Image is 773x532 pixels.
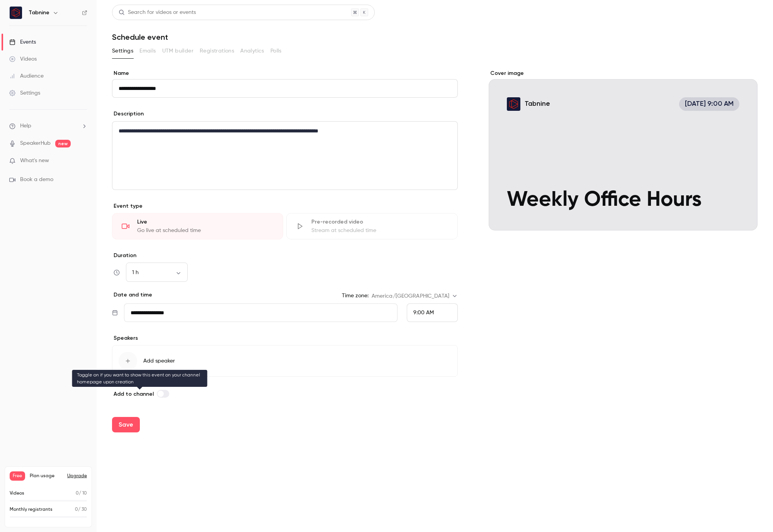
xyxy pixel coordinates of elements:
[10,7,22,19] img: Tabnine
[112,45,133,57] button: Settings
[489,69,758,77] label: Cover image
[30,473,63,479] span: Plan usage
[112,252,458,259] label: Duration
[10,490,24,497] p: Videos
[112,334,458,342] p: Speakers
[372,292,458,300] div: America/[GEOGRAPHIC_DATA]
[9,72,44,80] div: Audience
[114,391,154,397] span: Add to channel
[75,506,87,513] p: / 30
[67,473,87,479] button: Upgrade
[9,89,40,97] div: Settings
[137,227,274,234] div: Go live at scheduled time
[342,292,369,300] label: Time zone:
[112,110,144,118] label: Description
[20,176,53,184] span: Book a demo
[270,47,282,55] span: Polls
[75,507,78,512] span: 0
[76,491,79,496] span: 0
[240,47,264,55] span: Analytics
[311,218,448,226] div: Pre-recorded video
[20,157,49,165] span: What's new
[143,357,175,365] span: Add speaker
[29,9,49,17] h6: Tabnine
[112,417,140,432] button: Save
[20,139,51,147] a: SpeakerHub
[10,506,53,513] p: Monthly registrants
[112,345,458,377] button: Add speaker
[9,55,37,63] div: Videos
[112,32,758,42] h1: Schedule event
[10,471,25,481] span: Free
[112,213,283,239] div: LiveGo live at scheduled time
[139,47,156,55] span: Emails
[489,69,758,230] section: Cover image
[112,291,152,299] p: Date and time
[76,490,87,497] p: / 10
[126,269,188,276] div: 1 h
[286,213,457,239] div: Pre-recorded videoStream at scheduled time
[119,8,196,17] div: Search for videos or events
[78,158,87,164] iframe: Noticeable Trigger
[20,122,31,130] span: Help
[137,218,274,226] div: Live
[200,47,234,55] span: Registrations
[311,227,448,234] div: Stream at scheduled time
[162,47,194,55] span: UTM builder
[112,121,458,190] section: description
[112,69,458,77] label: Name
[407,303,458,322] div: From
[55,140,71,147] span: new
[9,122,87,130] li: help-dropdown-opener
[112,122,457,190] div: editor
[112,202,458,210] p: Event type
[9,38,36,46] div: Events
[413,310,434,315] span: 9:00 AM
